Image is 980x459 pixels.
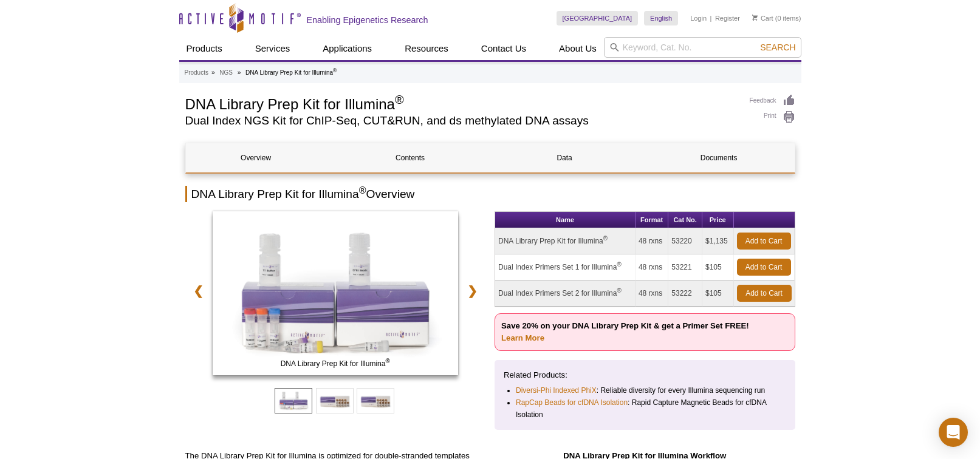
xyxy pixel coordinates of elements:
td: 53222 [668,280,702,307]
td: Dual Index Primers Set 2 for Illumina [495,280,636,307]
a: Resources [397,37,456,60]
a: RapCap Beads for cfDNA Isolation [516,396,628,409]
img: DNA Library Prep Kit for Illumina [213,211,459,375]
h1: DNA Library Prep Kit for Illumina [185,94,738,112]
sup: ® [603,235,608,242]
li: : Rapid Capture Magnetic Beads for cfDNA Isolation [516,396,775,421]
a: [GEOGRAPHIC_DATA] [557,11,639,25]
th: Price [702,212,734,228]
a: Register [715,14,740,22]
td: $105 [702,254,734,280]
a: Add to Cart [737,233,791,250]
sup: ® [617,287,621,294]
a: ❯ [459,277,485,305]
strong: Save 20% on your DNA Library Prep Kit & get a Primer Set FREE! [501,321,749,342]
p: Related Products: [504,369,786,381]
a: Products [179,37,230,60]
a: Learn More [501,333,544,342]
a: Contents [340,143,481,172]
h2: Enabling Epigenetics Research [307,15,428,25]
a: English [644,11,678,25]
a: Add to Cart [737,259,791,276]
th: Cat No. [668,212,702,228]
a: Feedback [750,94,795,107]
td: 48 rxns [636,254,668,280]
div: Open Intercom Messenger [939,418,968,447]
li: » [211,69,215,76]
span: Search [760,42,795,52]
a: Add to Cart [737,285,792,302]
td: 53220 [668,228,702,254]
sup: ® [359,185,366,195]
td: DNA Library Prep Kit for Illumina [495,228,636,254]
a: DNA Library Prep Kit for Illumina [213,211,459,379]
a: About Us [552,37,604,60]
li: DNA Library Prep Kit for Illumina [245,69,337,76]
a: Diversi-Phi Indexed PhiX [516,384,597,396]
h2: DNA Library Prep Kit for Illumina Overview [185,186,795,202]
td: $105 [702,280,734,307]
a: Overview [186,143,326,172]
td: 53221 [668,254,702,280]
th: Name [495,212,636,228]
a: Contact Us [474,37,533,60]
th: Format [636,212,668,228]
sup: ® [395,93,404,106]
a: Documents [649,143,789,172]
td: Dual Index Primers Set 1 for Illumina [495,254,636,280]
sup: ® [385,358,389,364]
a: Login [690,14,707,22]
sup: ® [617,261,621,268]
li: » [238,69,241,76]
span: DNA Library Prep Kit for Illumina [215,358,456,370]
td: $1,135 [702,228,734,254]
td: 48 rxns [636,228,668,254]
td: 48 rxns [636,280,668,307]
li: (0 items) [752,11,801,25]
h2: Dual Index NGS Kit for ChIP-Seq, CUT&RUN, and ds methylated DNA assays [185,115,738,126]
li: : Reliable diversity for every Illumina sequencing run [516,384,775,396]
a: Applications [315,37,379,60]
a: Data [495,143,635,172]
a: Print [750,110,795,124]
a: Products [185,67,208,78]
input: Keyword, Cat. No. [604,37,801,58]
img: Your Cart [752,15,758,21]
li: | [710,11,712,25]
sup: ® [333,67,337,73]
a: NGS [219,67,233,78]
a: ❮ [185,277,211,305]
a: Cart [752,14,773,22]
button: Search [756,42,799,53]
a: Services [248,37,298,60]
